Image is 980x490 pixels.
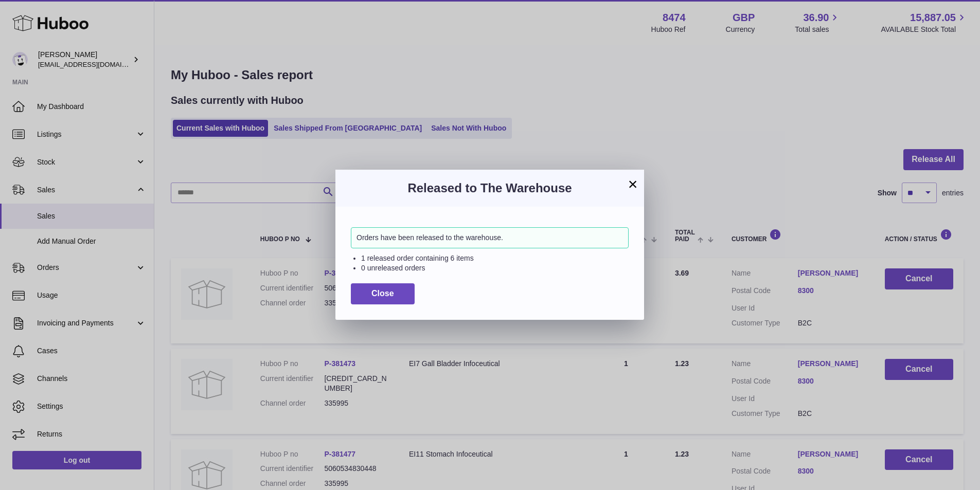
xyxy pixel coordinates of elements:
[351,283,415,304] button: Close
[627,178,639,190] button: ×
[361,263,629,273] li: 0 unreleased orders
[361,253,629,263] li: 1 released order containing 6 items
[351,180,629,196] h3: Released to The Warehouse
[351,227,629,248] div: Orders have been released to the warehouse.
[371,289,394,298] span: Close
